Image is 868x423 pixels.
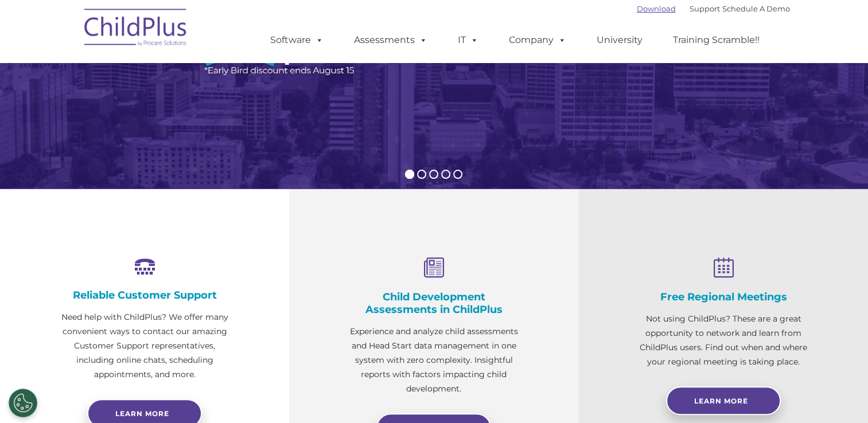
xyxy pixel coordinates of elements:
[342,29,439,52] a: Assessments
[115,409,169,418] span: Learn more
[661,29,771,52] a: Training Scramble!!
[159,123,208,131] span: Phone number
[57,310,232,382] p: Need help with ChildPlus? We offer many convenient ways to contact our amazing Customer Support r...
[446,29,490,52] a: IT
[722,4,790,13] a: Schedule A Demo
[159,76,194,84] span: Last name
[585,29,654,52] a: University
[666,386,781,415] a: Learn More
[636,291,811,303] h4: Free Regional Meetings
[347,291,521,316] h4: Child Development Assessments in ChildPlus
[690,4,720,13] a: Support
[637,4,676,13] a: Download
[681,299,868,423] iframe: Chat Widget
[259,29,335,52] a: Software
[57,289,232,301] h4: Reliable Customer Support
[347,324,521,396] p: Experience and analyze child assessments and Head Start data management in one system with zero c...
[636,312,811,369] p: Not using ChildPlus? These are a great opportunity to network and learn from ChildPlus users. Fin...
[637,4,790,13] font: |
[9,389,37,417] button: Cookies Settings
[79,1,193,58] img: ChildPlus by Procare Solutions
[497,29,578,52] a: Company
